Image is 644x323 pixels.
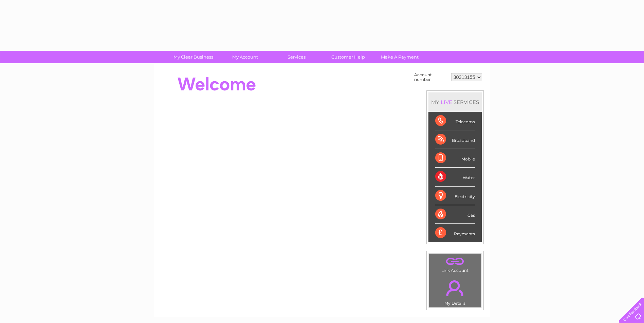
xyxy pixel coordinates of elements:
div: Mobile [435,149,475,168]
a: Make A Payment [372,51,428,63]
a: . [431,276,479,300]
a: Customer Help [320,51,376,63]
div: Electricity [435,187,475,205]
td: Account number [412,71,449,84]
div: Broadband [435,130,475,149]
a: My Account [217,51,273,63]
a: Services [269,51,325,63]
div: Gas [435,205,475,224]
div: Water [435,168,475,186]
a: . [431,255,479,267]
div: MY SERVICES [428,92,482,112]
td: Link Account [429,253,481,275]
div: Telecoms [435,112,475,130]
div: LIVE [439,99,454,105]
div: Payments [435,224,475,242]
td: My Details [429,275,481,308]
a: My Clear Business [165,51,221,63]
